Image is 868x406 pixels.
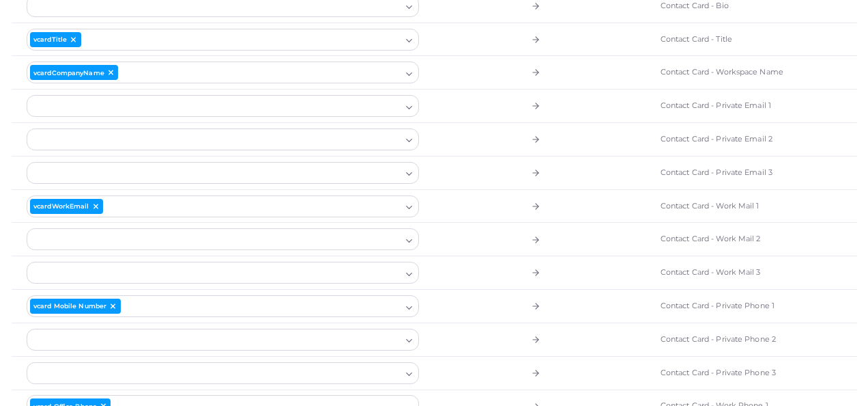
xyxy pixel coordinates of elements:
span: vcardTitle [33,36,67,42]
span: vcard Mobile Number [33,303,106,309]
td: Contact Card - Private Email 1 [646,90,824,123]
td: Contact Card - Private Phone 1 [646,290,824,323]
span: vcardCompanyName [33,70,104,76]
td: Contact Card - Work Mail 2 [646,223,824,256]
td: Contact Card - Title [646,23,824,56]
span: vcardWorkEmail [33,203,89,209]
td: Contact Card - Private Phone 3 [646,356,824,390]
td: Contact Card - Private Email 3 [646,156,824,189]
td: Contact Card - Private Email 2 [646,123,824,157]
td: Contact Card - Work Mail 1 [646,189,824,223]
td: Contact Card - Workspace Name [646,56,824,90]
td: Contact Card - Work Mail 3 [646,256,824,290]
td: Contact Card - Private Phone 2 [646,323,824,356]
